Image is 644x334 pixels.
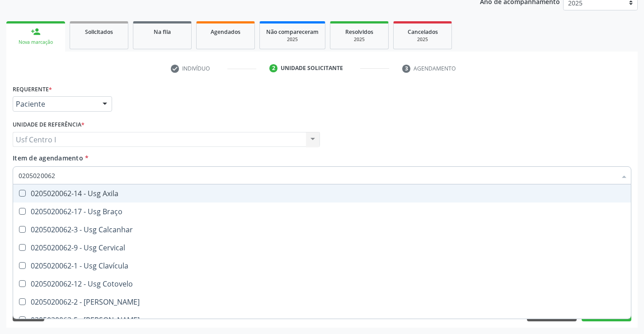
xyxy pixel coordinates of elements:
[19,208,625,215] div: 0205020062-17 - Usg Braço
[211,28,240,36] span: Agendados
[345,28,373,36] span: Resolvidos
[19,262,625,269] div: 0205020062-1 - Usg Clavícula
[16,99,94,108] span: Paciente
[266,36,319,43] div: 2025
[19,190,625,197] div: 0205020062-14 - Usg Axila
[13,39,59,46] div: Nova marcação
[19,166,616,184] input: Buscar por procedimentos
[408,28,438,36] span: Cancelados
[281,64,343,72] div: Unidade solicitante
[19,298,625,306] div: 0205020062-2 - [PERSON_NAME]
[337,36,382,43] div: 2025
[13,82,52,96] label: Requerente
[85,28,113,36] span: Solicitados
[19,280,625,287] div: 0205020062-12 - Usg Cotovelo
[400,36,445,43] div: 2025
[269,64,277,72] div: 2
[13,118,85,132] label: Unidade de referência
[19,244,625,251] div: 0205020062-9 - Usg Cervical
[13,154,83,162] span: Item de agendamento
[31,27,41,37] div: person_add
[154,28,171,36] span: Na fila
[266,28,319,36] span: Não compareceram
[19,226,625,233] div: 0205020062-3 - Usg Calcanhar
[19,316,625,324] div: 0205020062-5 - [PERSON_NAME]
